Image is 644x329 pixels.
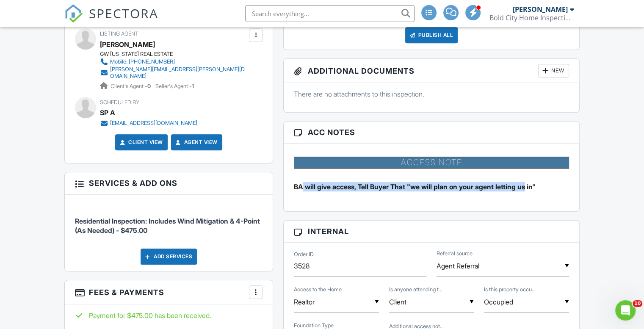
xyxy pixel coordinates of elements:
a: [PERSON_NAME][EMAIL_ADDRESS][PERSON_NAME][DOMAIN_NAME] [100,66,247,80]
label: Is this property occupied or vacant? [484,286,536,293]
div: Bold City Home Inspections [489,14,574,22]
h3: ACC Notes [284,122,579,144]
span: Seller's Agent - [155,83,194,89]
div: [PERSON_NAME] [513,5,568,14]
h3: Services & Add ons [65,172,273,194]
span: BA will give access, Tell Buyer That "we will plan on your agent letting us in" [294,182,536,191]
a: Agent View [174,138,218,147]
li: Service: Residential Inspection: Includes Wind Mitigation & 4-Point (As Needed) [75,201,263,242]
iframe: Intercom live chat [615,300,636,321]
a: [EMAIL_ADDRESS][DOMAIN_NAME] [100,119,197,127]
strong: 0 [147,83,151,89]
p: There are no attachments to this inspection. [294,89,569,99]
label: Referral source [437,250,473,257]
span: Client's Agent - [111,83,152,89]
div: Publish All [405,27,458,43]
div: Add Services [141,249,197,265]
div: Mobile: [PHONE_NUMBER] [110,58,175,65]
div: SP A [100,106,115,119]
div: [PERSON_NAME] [100,38,155,51]
span: SPECTORA [89,4,158,22]
div: [PERSON_NAME][EMAIL_ADDRESS][PERSON_NAME][DOMAIN_NAME] [110,66,247,80]
label: Access to the Home [294,286,342,293]
input: Search everything... [245,5,415,22]
div: Payment for $475.00 has been received. [75,311,263,320]
a: SPECTORA [64,11,158,29]
img: The Best Home Inspection Software - Spectora [64,4,83,23]
span: 10 [633,300,642,307]
strong: 1 [192,83,194,89]
h3: Fees & Payments [65,280,273,304]
h3: Additional Documents [284,59,579,83]
div: New [538,64,569,77]
span: Scheduled By [100,99,139,105]
label: Order ID [294,251,314,258]
h4: Access Note [294,157,569,169]
h3: Internal [284,221,579,243]
a: Client View [118,138,163,147]
div: GW [US_STATE] REAL ESTATE [100,51,254,58]
span: Residential Inspection: Includes Wind Mitigation & 4-Point (As Needed) - $475.00 [75,217,260,235]
div: [EMAIL_ADDRESS][DOMAIN_NAME] [110,120,197,127]
a: Mobile: [PHONE_NUMBER] [100,58,247,66]
span: Listing Agent [100,30,138,37]
label: Is anyone attending the inspection? [389,286,442,293]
